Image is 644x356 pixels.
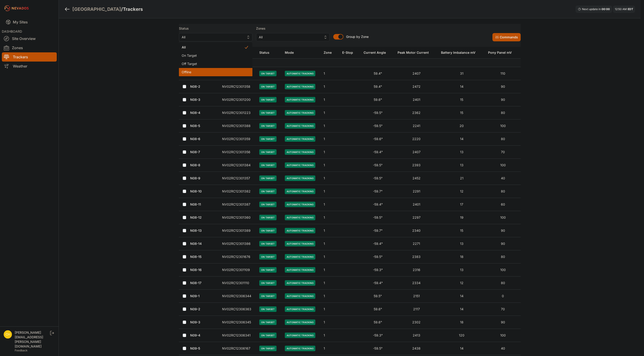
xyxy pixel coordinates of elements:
span: All [182,34,243,40]
span: Off Target [182,62,244,66]
div: All [179,42,252,77]
span: Offline [182,70,244,74]
button: All [179,33,252,41]
span: All [182,45,244,50]
span: On Target [182,53,244,58]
